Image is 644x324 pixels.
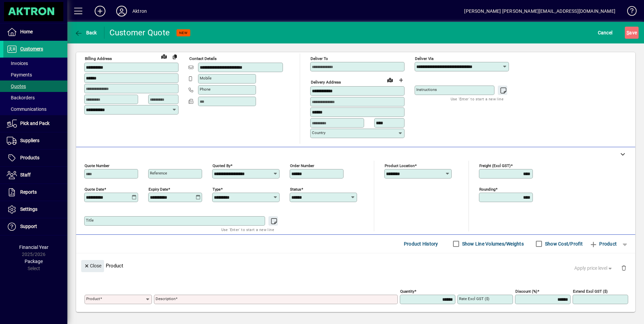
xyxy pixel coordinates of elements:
[3,132,67,149] a: Suppliers
[451,95,504,103] mat-hint: Use 'Enter' to start a new line
[572,262,616,274] button: Apply price level
[19,245,49,250] span: Financial Year
[625,27,639,39] button: Save
[20,46,43,52] span: Customers
[3,167,67,184] a: Staff
[622,1,636,23] a: Knowledge Base
[76,253,635,278] div: Product
[385,74,395,85] a: View on map
[20,155,39,160] span: Products
[415,56,433,61] mat-label: Deliver via
[86,218,94,223] mat-label: Title
[84,260,101,271] span: Close
[200,87,211,92] mat-label: Phone
[598,27,613,38] span: Cancel
[67,27,104,39] app-page-header-button: Back
[213,187,221,191] mat-label: Type
[20,172,31,177] span: Staff
[395,75,406,86] button: Choose address
[85,163,109,168] mat-label: Quote number
[626,27,637,38] span: ave
[20,121,50,126] span: Pick and Pack
[132,6,147,17] div: Aktron
[74,30,97,35] span: Back
[179,31,188,35] span: NEW
[7,84,26,89] span: Quotes
[3,103,67,115] a: Communications
[3,80,67,92] a: Quotes
[169,51,180,62] button: Copy to Delivery address
[7,95,35,100] span: Backorders
[7,106,46,112] span: Communications
[156,296,175,301] mat-label: Description
[459,296,489,301] mat-label: Rate excl GST ($)
[159,51,169,62] a: View on map
[20,189,37,195] span: Reports
[3,184,67,201] a: Reports
[89,5,111,17] button: Add
[404,238,438,249] span: Product History
[3,58,67,69] a: Invoices
[401,238,441,250] button: Product History
[109,27,170,38] div: Customer Quote
[311,56,328,61] mat-label: Deliver To
[149,187,168,191] mat-label: Expiry date
[7,72,32,77] span: Payments
[7,61,28,66] span: Invoices
[73,27,99,39] button: Back
[626,30,629,35] span: S
[290,163,314,168] mat-label: Order number
[596,27,614,39] button: Cancel
[221,226,274,233] mat-hint: Use 'Enter' to start a new line
[20,206,37,212] span: Settings
[461,240,524,247] label: Show Line Volumes/Weights
[3,92,67,103] a: Backorders
[385,163,415,168] mat-label: Product location
[150,171,167,175] mat-label: Reference
[3,69,67,80] a: Payments
[81,260,104,272] button: Close
[290,187,301,191] mat-label: Status
[312,130,325,135] mat-label: Country
[3,218,67,235] a: Support
[416,87,437,92] mat-label: Instructions
[515,289,537,293] mat-label: Discount (%)
[3,150,67,166] a: Products
[464,6,615,17] div: [PERSON_NAME] [PERSON_NAME][EMAIL_ADDRESS][DOMAIN_NAME]
[25,259,43,264] span: Package
[85,187,104,191] mat-label: Quote date
[3,24,67,40] a: Home
[400,289,414,293] mat-label: Quantity
[544,240,583,247] label: Show Cost/Profit
[3,115,67,132] a: Pick and Pack
[616,265,632,271] app-page-header-button: Delete
[213,163,230,168] mat-label: Quoted by
[573,289,608,293] mat-label: Extend excl GST ($)
[111,5,132,17] button: Profile
[20,224,37,229] span: Support
[3,201,67,218] a: Settings
[20,29,33,34] span: Home
[479,163,511,168] mat-label: Freight (excl GST)
[616,260,632,276] button: Delete
[574,265,613,272] span: Apply price level
[20,138,39,143] span: Suppliers
[479,187,495,191] mat-label: Rounding
[200,76,212,80] mat-label: Mobile
[86,296,100,301] mat-label: Product
[79,262,106,268] app-page-header-button: Close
